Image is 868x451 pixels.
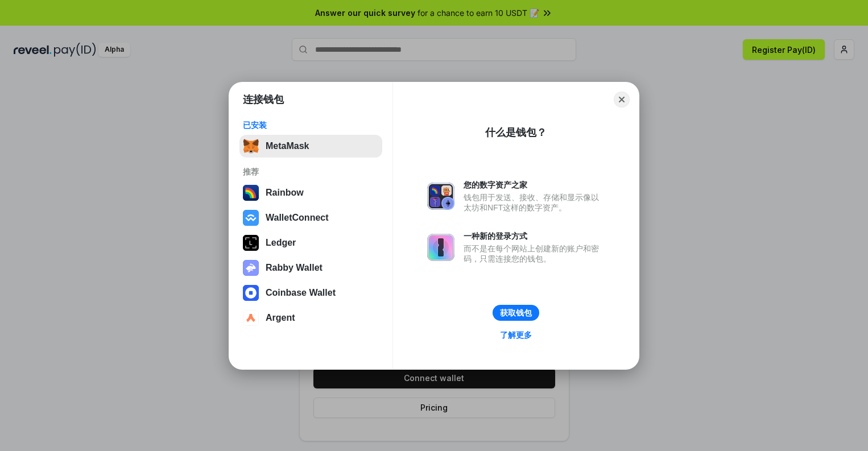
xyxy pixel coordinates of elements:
img: svg+xml,%3Csvg%20xmlns%3D%22http%3A%2F%2Fwww.w3.org%2F2000%2Fsvg%22%20fill%3D%22none%22%20viewBox... [243,260,259,276]
img: svg+xml,%3Csvg%20xmlns%3D%22http%3A%2F%2Fwww.w3.org%2F2000%2Fsvg%22%20width%3D%2228%22%20height%3... [243,235,259,251]
div: 了解更多 [500,330,532,340]
img: svg+xml,%3Csvg%20xmlns%3D%22http%3A%2F%2Fwww.w3.org%2F2000%2Fsvg%22%20fill%3D%22none%22%20viewBox... [427,183,454,210]
div: 获取钱包 [500,308,532,318]
div: Argent [266,313,295,323]
button: Rabby Wallet [239,256,382,279]
div: Ledger [266,238,296,248]
div: Rabby Wallet [266,263,323,273]
img: svg+xml,%3Csvg%20xmlns%3D%22http%3A%2F%2Fwww.w3.org%2F2000%2Fsvg%22%20fill%3D%22none%22%20viewBox... [427,234,454,261]
img: svg+xml,%3Csvg%20width%3D%2228%22%20height%3D%2228%22%20viewBox%3D%220%200%2028%2028%22%20fill%3D... [243,210,259,226]
button: Argent [239,307,382,329]
div: 推荐 [243,167,379,177]
div: 钱包用于发送、接收、存储和显示像以太坊和NFT这样的数字资产。 [464,192,605,213]
img: svg+xml,%3Csvg%20width%3D%22120%22%20height%3D%22120%22%20viewBox%3D%220%200%20120%20120%22%20fil... [243,185,259,201]
button: Close [614,92,630,107]
button: Ledger [239,231,382,254]
div: Rainbow [266,188,304,198]
img: svg+xml,%3Csvg%20width%3D%2228%22%20height%3D%2228%22%20viewBox%3D%220%200%2028%2028%22%20fill%3D... [243,310,259,326]
button: Coinbase Wallet [239,282,382,304]
div: 而不是在每个网站上创建新的账户和密码，只需连接您的钱包。 [464,243,605,264]
button: WalletConnect [239,206,382,229]
button: MetaMask [239,135,382,158]
div: 您的数字资产之家 [464,180,605,190]
a: 了解更多 [493,328,539,342]
h1: 连接钱包 [243,93,284,106]
img: svg+xml,%3Csvg%20width%3D%2228%22%20height%3D%2228%22%20viewBox%3D%220%200%2028%2028%22%20fill%3D... [243,285,259,301]
div: WalletConnect [266,213,329,223]
div: Coinbase Wallet [266,288,336,298]
img: svg+xml,%3Csvg%20fill%3D%22none%22%20height%3D%2233%22%20viewBox%3D%220%200%2035%2033%22%20width%... [243,138,259,154]
div: 已安装 [243,120,379,130]
button: 获取钱包 [493,305,539,321]
div: 什么是钱包？ [485,126,547,139]
button: Rainbow [239,181,382,204]
div: 一种新的登录方式 [464,231,605,241]
div: MetaMask [266,141,309,151]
